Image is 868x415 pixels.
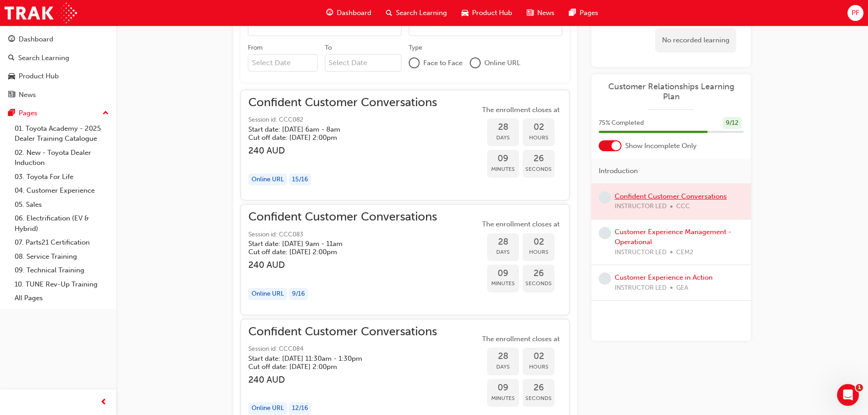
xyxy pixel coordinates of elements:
a: 01. Toyota Academy - 2025 Dealer Training Catalogue [11,122,113,146]
span: Days [487,133,519,143]
span: learningRecordVerb_NONE-icon [599,191,611,204]
input: From [248,54,318,72]
span: Confident Customer Conversations [248,212,437,222]
div: 12 / 16 [289,402,311,415]
h5: Start date: [DATE] 6am - 8am [248,125,422,133]
span: 26 [523,383,555,393]
div: Online URL [248,402,287,415]
span: Show Incomplete Only [625,141,697,151]
input: Title [248,19,401,36]
a: pages-iconPages [562,4,606,22]
a: 09. Technical Training [11,263,113,277]
span: Online URL [484,58,520,68]
div: Dashboard [19,34,53,45]
span: Face to Face [423,58,462,68]
span: Session id: CCC084 [248,344,437,354]
div: 15 / 16 [289,174,311,186]
a: car-iconProduct Hub [454,4,519,22]
h5: Cut off date: [DATE] 2:00pm [248,248,422,256]
h3: 240 AUD [248,260,437,270]
div: Online URL [248,288,287,300]
a: 03. Toyota For Life [11,170,113,184]
div: Type [409,43,422,52]
span: 02 [523,237,555,247]
div: To [325,43,332,52]
a: 05. Sales [11,198,113,212]
button: Pages [4,105,113,122]
span: 09 [487,383,519,393]
span: up-icon [103,108,109,119]
a: 04. Customer Experience [11,184,113,198]
span: 09 [487,268,519,279]
a: News [4,87,113,103]
div: Search Learning [18,53,69,63]
span: search-icon [8,54,15,62]
span: Product Hub [472,8,512,18]
span: GEA [676,283,688,293]
span: 28 [487,351,519,362]
span: Days [487,247,519,257]
a: Search Learning [4,50,113,67]
a: 10. TUNE Rev-Up Training [11,277,113,292]
span: Minutes [487,278,519,289]
h3: 240 AUD [248,374,437,385]
iframe: Intercom live chat [837,384,859,406]
span: learningRecordVerb_NONE-icon [599,227,611,239]
span: Seconds [523,278,555,289]
span: Confident Customer Conversations [248,327,437,337]
div: No recorded learning [655,28,736,52]
span: News [537,8,555,18]
span: car-icon [462,7,468,19]
span: Hours [523,247,555,257]
a: 06. Electrification (EV & Hybrid) [11,211,113,236]
span: Session id: CCC082 [248,115,437,125]
span: Seconds [523,164,555,174]
span: pages-icon [8,109,15,118]
span: learningRecordVerb_NONE-icon [599,272,611,285]
span: 26 [523,268,555,279]
span: news-icon [527,7,534,19]
span: Pages [580,8,598,18]
button: PF [847,5,863,21]
h5: Start date: [DATE] 9am - 11am [248,240,422,248]
span: car-icon [8,72,15,81]
span: Minutes [487,393,519,404]
span: 09 [487,154,519,164]
a: 08. Service Training [11,250,113,264]
span: guage-icon [8,36,15,44]
span: Hours [523,133,555,143]
span: PF [852,8,859,18]
span: 02 [523,351,555,362]
span: news-icon [8,91,15,99]
a: 07. Parts21 Certification [11,236,113,250]
span: The enrollment closes at [480,105,562,115]
h5: Cut off date: [DATE] 2:00pm [248,363,422,371]
a: Product Hub [4,68,113,85]
a: search-iconSearch Learning [379,4,454,22]
img: Trak [5,3,77,23]
span: 75 % Completed [599,118,644,128]
span: Session id: CCC083 [248,230,437,240]
span: Seconds [523,393,555,404]
span: 1 [856,384,863,391]
span: Customer Relationships Learning Plan [599,82,744,102]
span: prev-icon [100,397,107,408]
button: DashboardSearch LearningProduct HubNews [4,29,113,105]
span: INSTRUCTOR LED [615,283,667,293]
a: All Pages [11,291,113,305]
div: 9 / 16 [289,288,308,300]
div: Online URL [248,174,287,186]
div: Product Hub [19,71,59,82]
span: Days [487,362,519,372]
span: pages-icon [569,7,576,19]
span: 26 [523,154,555,164]
span: 28 [487,122,519,133]
span: Minutes [487,164,519,174]
a: Dashboard [4,31,113,48]
span: The enrollment closes at [480,219,562,230]
span: search-icon [386,7,392,19]
div: Pages [19,108,37,118]
a: Customer Experience Management - Operational [615,228,731,246]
